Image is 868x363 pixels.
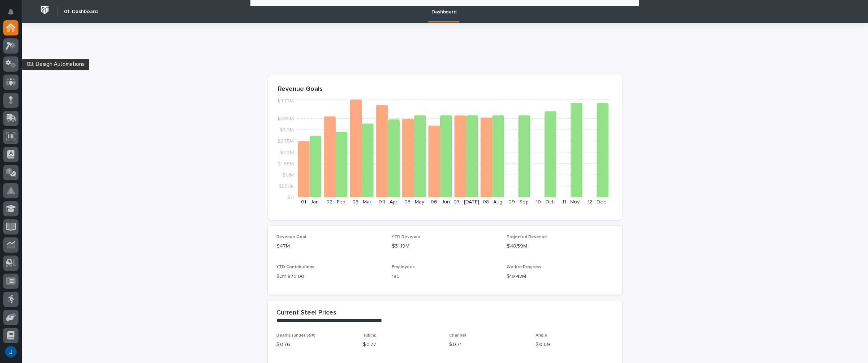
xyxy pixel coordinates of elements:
[449,341,527,349] p: $ 0.71
[404,199,424,204] text: 05 - May
[507,242,613,250] p: $48.59M
[276,265,314,269] span: YTD Contributions
[277,116,294,121] tspan: $3.85M
[562,199,580,204] text: 11 - Nov
[64,9,98,15] h2: 01. Dashboard
[536,341,613,349] p: $ 0.69
[392,242,498,250] p: $31.19M
[276,341,354,349] p: $ 0.76
[3,4,18,20] button: Notifications
[507,273,613,280] p: $19.42M
[326,199,345,204] text: 02 - Feb
[276,309,336,317] h2: Current Steel Prices
[449,333,466,338] span: Channel
[483,199,502,204] text: 08 - Aug
[392,235,420,239] span: YTD Revenue
[280,127,294,132] tspan: $3.3M
[279,183,294,189] tspan: $550K
[536,199,553,204] text: 10 - Oct
[282,172,294,177] tspan: $1.1M
[363,333,377,338] span: Tubing
[588,199,606,204] text: 12 - Dec
[301,199,319,204] text: 01 - Jan
[507,235,547,239] span: Projected Revenue
[392,273,498,280] p: 180
[3,344,18,359] button: users-avatar
[508,199,529,204] text: 09 - Sep
[352,199,371,204] text: 03 - Mar
[454,199,479,204] text: 07 - [DATE]
[278,161,294,166] tspan: $1.65M
[280,150,294,155] tspan: $2.2M
[431,199,450,204] text: 06 - Jun
[277,139,294,144] tspan: $2.75M
[38,3,51,17] img: Workspace Logo
[507,265,541,269] span: Work in Progress
[276,333,315,338] span: Beams (under 55#)
[9,9,18,20] div: Notifications
[278,85,612,93] p: Revenue Goals
[379,199,398,204] text: 04 - Apr
[276,235,306,239] span: Revenue Goal
[276,242,383,250] p: $47M
[392,265,415,269] span: Employees
[287,195,294,200] tspan: $0
[363,341,441,349] p: $ 0.77
[276,273,383,280] p: $ 311,870.00
[277,98,294,104] tspan: $4.77M
[536,333,547,338] span: Angle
